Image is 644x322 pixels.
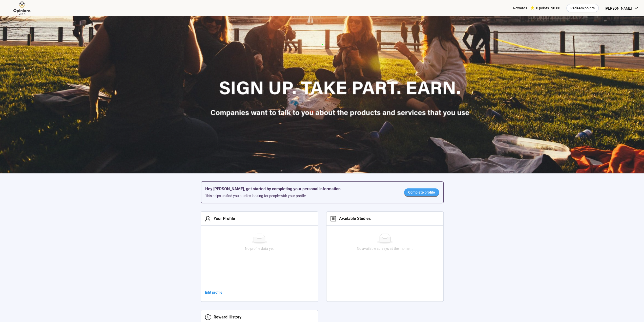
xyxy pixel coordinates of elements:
div: Your Profile [211,215,235,222]
span: star [531,6,534,10]
span: Edit profile [205,290,222,295]
a: Complete profile [404,188,439,196]
div: No available surveys at the moment [328,246,441,251]
div: Available Studies [336,215,371,222]
h5: Hey [PERSON_NAME], get started by completing your personal information [205,186,396,192]
button: Redeem points [566,4,599,12]
span: Complete profile [408,190,435,195]
span: down [634,7,638,10]
a: Edit profile [201,288,226,296]
span: profile [330,216,336,222]
span: Redeem points [570,5,595,11]
div: This helps us find you studies looking for people with your profile [205,193,396,199]
span: user [205,216,211,222]
span: [PERSON_NAME] [605,0,632,16]
div: No profile data yet [203,246,316,251]
span: history [205,314,211,320]
div: Reward History [211,314,241,320]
